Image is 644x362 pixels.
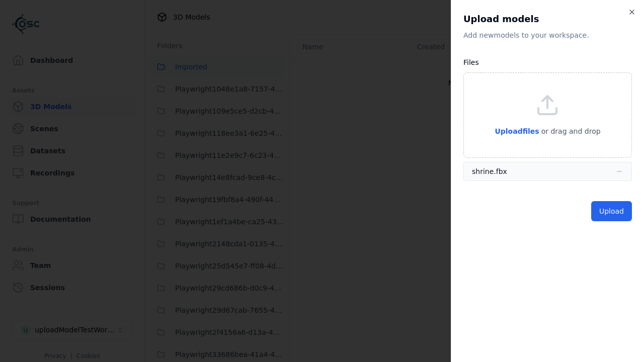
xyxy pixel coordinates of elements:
[463,12,632,26] h2: Upload models
[463,30,632,40] p: Add new model s to your workspace.
[539,125,601,137] p: or drag and drop
[495,127,539,135] span: Upload files
[591,201,632,221] button: Upload
[463,58,479,66] label: Files
[472,166,507,176] div: shrine.fbx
